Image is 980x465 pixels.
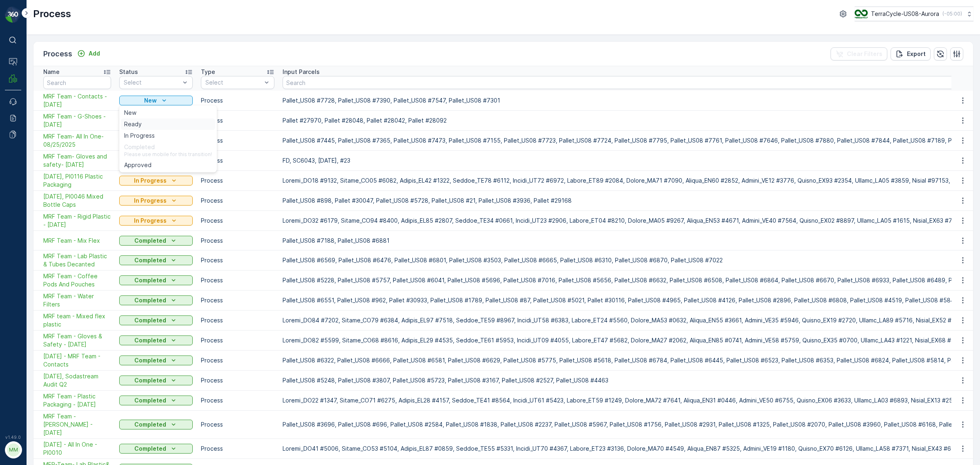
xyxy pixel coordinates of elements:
span: MRF Team - Plastic Packaging - [DATE] [43,392,111,409]
span: [DATE] - MRF Team - Contacts [43,352,111,369]
a: MRF Team - Contacts - 08/26/2025 [43,92,111,109]
td: Process [197,411,278,439]
p: Select [205,78,262,87]
td: Process [197,351,278,371]
td: Process [197,311,278,331]
p: Process [43,48,72,60]
p: New [144,96,157,105]
button: Export [891,47,931,60]
p: In Progress [134,177,167,185]
p: Completed [134,276,166,284]
p: Completed [134,336,166,344]
img: logo [5,7,21,23]
button: Completed [119,420,193,429]
td: Process [197,250,278,271]
input: Search [43,76,111,89]
a: 7/22/25, Sodastream Audit Q2 [43,372,111,389]
p: ( -05:00 ) [942,11,962,17]
button: Completed [119,444,193,454]
a: MRF Team - Rigid Plastic - 8/13/25 [43,212,111,229]
p: Export [907,50,926,58]
button: In Progress [119,196,193,206]
td: Process [197,271,278,291]
button: Completed [119,315,193,325]
td: Process [197,131,278,151]
button: In Progress [119,176,193,186]
a: MRF Team- Gloves and safety- 08/22/25 [43,152,111,169]
a: MRF Team - Kiehl's - 7/15/25 [43,412,111,437]
p: Name [43,68,60,76]
button: Completed [119,236,193,246]
td: Process [197,171,278,191]
span: Approved [124,161,151,169]
a: MRF Team - Gloves & Safety - 8/04/2025 [43,332,111,349]
p: In Progress [134,217,167,225]
p: Completed [134,376,166,385]
a: MRF Team - Mix Flex [43,237,111,245]
a: MRF Team - Coffee Pods And Pouches [43,272,111,288]
span: MRF Team - [PERSON_NAME] - [DATE] [43,412,111,437]
p: Completed [134,396,166,405]
p: Status [119,68,138,76]
td: Process [197,151,278,171]
p: TerraCycle-US08-Aurora [871,10,939,18]
ul: New [119,105,217,172]
button: Completed [119,376,193,385]
span: MRF Team - Gloves & Safety - [DATE] [43,332,111,349]
a: MRF Team- All In One-08/25/2025 [43,132,111,149]
p: In Progress [134,197,167,205]
button: Completed [119,275,193,285]
a: MRF Team - G-Shoes - 08/25/2025 [43,112,111,129]
a: 08/20/25, PI0116 Plastic Packaging [43,172,111,189]
a: 08/19/25, PI0046 Mixed Bottle Caps [43,192,111,209]
a: MRF team - Mixed flex plastic [43,312,111,329]
td: Process [197,191,278,211]
button: Completed [119,396,193,405]
p: Select [124,78,180,87]
button: Completed [119,255,193,265]
td: Process [197,331,278,351]
a: MRF Team - Lab Plastic & Tubes Decanted [43,252,111,268]
td: Process [197,439,278,459]
p: Completed [134,316,166,324]
td: Process [197,231,278,250]
td: Process [197,111,278,131]
td: Process [197,211,278,231]
button: MM [5,441,21,458]
p: Completed [134,296,166,304]
td: Process [197,91,278,111]
button: Completed [119,355,193,365]
span: MRF Team - G-Shoes - [DATE] [43,112,111,129]
span: MRF Team - Contacts - [DATE] [43,92,111,109]
button: Add [74,49,103,58]
td: Process [197,391,278,411]
span: [DATE], PI0046 Mixed Bottle Caps [43,192,111,209]
span: In Progress [124,132,155,140]
div: MM [7,443,20,456]
a: 2025-08-01 - MRF Team - Contacts [43,352,111,369]
p: Clear Filters [847,50,882,58]
button: In Progress [119,216,193,226]
p: Add [89,49,100,58]
span: [DATE], Sodastream Audit Q2 [43,372,111,389]
span: New [124,109,136,117]
span: v 1.49.0 [5,435,21,440]
p: Process [33,7,71,20]
span: [DATE] - All In One - PI0010 [43,440,111,457]
img: image_ci7OI47.png [855,9,868,18]
a: MRF Team - Water Filters [43,292,111,309]
td: Process [197,371,278,391]
button: Completed [119,295,193,305]
button: New [119,96,193,105]
p: Completed [134,256,166,264]
a: 2025-07-15 - All In One - PI0010 [43,440,111,457]
a: MRF Team - Plastic Packaging - 7/21/25 [43,392,111,409]
p: Type [201,68,215,76]
span: Ready [124,120,142,128]
span: MRF Team - Rigid Plastic - [DATE] [43,212,111,229]
p: Completed [134,445,166,453]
